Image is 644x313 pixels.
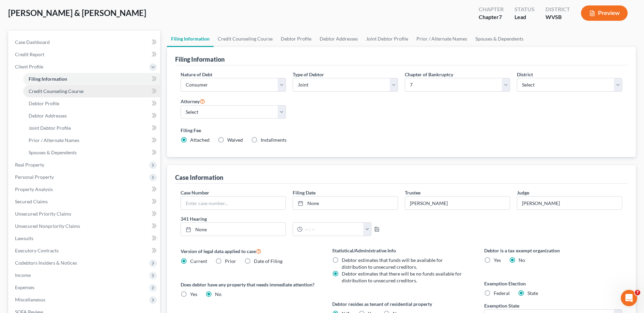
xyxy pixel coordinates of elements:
a: Credit Counseling Course [214,31,277,47]
span: Personal Property [15,174,54,180]
span: Debtor estimates that funds will be available for distribution to unsecured creditors. [342,257,443,270]
span: Debtor Addresses [29,113,67,119]
a: Prior / Alternate Names [23,134,160,146]
a: Spouses & Dependents [23,146,160,159]
span: [PERSON_NAME] & [PERSON_NAME] [8,8,146,18]
input: -- : -- [303,223,364,236]
span: Credit Counseling Course [29,88,83,94]
div: Chapter [479,5,504,13]
span: Lawsuits [15,235,33,241]
span: Debtor Profile [29,100,59,106]
a: Case Dashboard [10,36,160,48]
a: Debtor Addresses [316,31,362,47]
span: 7 [635,290,640,295]
span: Debtor estimates that there will be no funds available for distribution to unsecured creditors. [342,271,462,283]
a: Credit Report [10,48,160,61]
label: Version of legal data applied to case [181,247,319,255]
button: Preview [581,5,628,21]
div: District [546,5,570,13]
span: Installments [261,137,287,143]
span: No [215,291,221,297]
span: No [519,257,525,263]
span: Yes [190,291,197,297]
label: Trustee [405,189,420,196]
span: Real Property [15,162,44,168]
label: Judge [517,189,529,196]
input: -- [517,197,622,209]
span: Filing Information [29,76,67,82]
label: Exemption Election [484,280,623,287]
a: Joint Debtor Profile [362,31,412,47]
a: Credit Counseling Course [23,85,160,97]
a: None [293,197,398,209]
label: Filing Date [293,189,316,196]
label: Nature of Debt [181,71,212,78]
label: 341 Hearing [177,215,401,222]
label: Does debtor have any property that needs immediate attention? [181,281,319,288]
span: Waived [227,137,243,143]
a: Secured Claims [10,195,160,208]
span: Unsecured Priority Claims [15,211,71,217]
div: Lead [515,13,535,21]
a: Lawsuits [10,232,160,245]
a: Filing Information [167,31,214,47]
label: Statistical/Administrative Info [332,247,471,254]
span: Date of Filing [254,258,282,264]
label: Debtor resides as tenant of residential property [332,300,471,308]
span: Federal [494,290,510,296]
span: Unsecured Nonpriority Claims [15,223,80,229]
input: -- [405,197,510,209]
a: Filing Information [23,73,160,85]
div: Chapter [479,13,504,21]
span: Attached [190,137,210,143]
a: Debtor Profile [23,97,160,110]
label: Type of Debtor [293,71,324,78]
a: Unsecured Nonpriority Claims [10,220,160,232]
a: Prior / Alternate Names [412,31,471,47]
span: Yes [494,257,501,263]
label: Case Number [181,189,209,196]
div: WVSB [546,13,570,21]
span: Prior / Alternate Names [29,137,79,143]
span: Secured Claims [15,199,48,204]
div: Case Information [175,173,223,182]
span: Executory Contracts [15,248,59,253]
label: Attorney [181,97,205,105]
a: Debtor Profile [277,31,316,47]
span: Property Analysis [15,186,53,192]
span: 7 [499,14,502,20]
span: State [527,290,538,296]
a: Spouses & Dependents [471,31,527,47]
a: Unsecured Priority Claims [10,208,160,220]
a: Joint Debtor Profile [23,122,160,134]
label: Debtor is a tax exempt organization [484,247,623,254]
span: Codebtors Insiders & Notices [15,260,77,266]
div: Status [515,5,535,13]
a: Property Analysis [10,183,160,195]
a: None [181,223,286,236]
span: Spouses & Dependents [29,150,77,155]
a: Debtor Addresses [23,110,160,122]
iframe: Intercom live chat [621,290,637,306]
input: Enter case number... [181,197,286,209]
label: District [517,71,533,78]
span: Joint Debtor Profile [29,125,71,131]
label: Chapter of Bankruptcy [405,71,453,78]
span: Miscellaneous [15,297,45,302]
span: Current [190,258,207,264]
div: Filing Information [175,55,225,63]
label: Filing Fee [181,127,623,134]
span: Income [15,272,31,278]
span: Credit Report [15,51,44,57]
label: Exemption State [484,302,519,309]
span: Prior [225,258,236,264]
span: Client Profile [15,64,43,69]
span: Expenses [15,284,34,290]
a: Executory Contracts [10,245,160,257]
span: Case Dashboard [15,39,50,45]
